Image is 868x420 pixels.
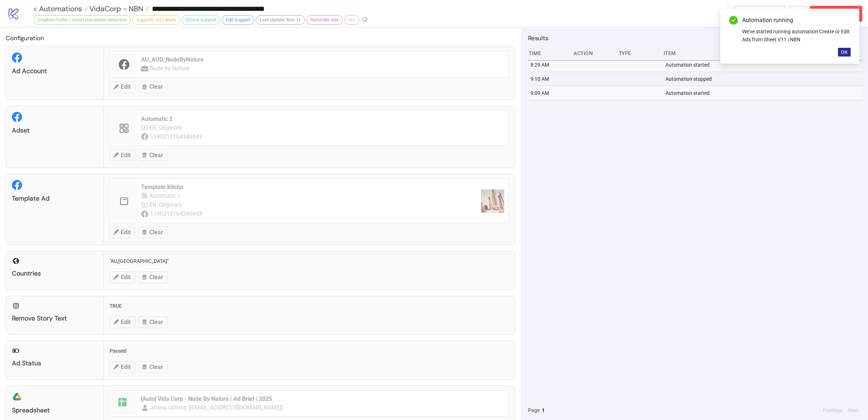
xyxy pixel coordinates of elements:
div: Reminder Ads [306,15,343,25]
span: Page [528,406,540,414]
button: ... [788,6,807,22]
button: 1 [540,406,547,414]
div: Last Update: Nov-11 [256,15,305,25]
div: Supports Ad Labels [132,15,180,25]
div: Edit Support [222,15,254,25]
div: Dropbox Folder / Asset placement detection [33,15,131,25]
div: Item [663,46,862,60]
div: v11 [344,15,359,25]
h2: Configuration [6,33,515,43]
span: check-circle [729,16,738,25]
button: OK [838,48,851,56]
span: OK [841,49,848,55]
div: Automation running [742,16,851,25]
div: Action [573,46,613,60]
div: We've started running automation Create or Edit Ads from Sheet V11 | NBN [742,28,851,43]
a: VidaCorp - NBN [88,5,149,12]
div: 9:10 AM [530,72,570,86]
button: Next [846,406,861,414]
div: Automation started [665,58,864,72]
button: To Builder [734,6,786,22]
span: VidaCorp - NBN [88,4,143,13]
div: 8:29 AM [530,58,570,72]
button: Abort Run [810,6,862,22]
button: Previous [821,406,844,414]
h2: Results [528,33,862,43]
div: Time [528,46,568,60]
div: 9:09 AM [530,86,570,100]
div: GDrive Support [182,15,220,25]
div: Automation stopped [665,72,864,86]
a: < Automations [33,5,88,12]
div: Type [618,46,658,60]
div: Automation started [665,86,864,100]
